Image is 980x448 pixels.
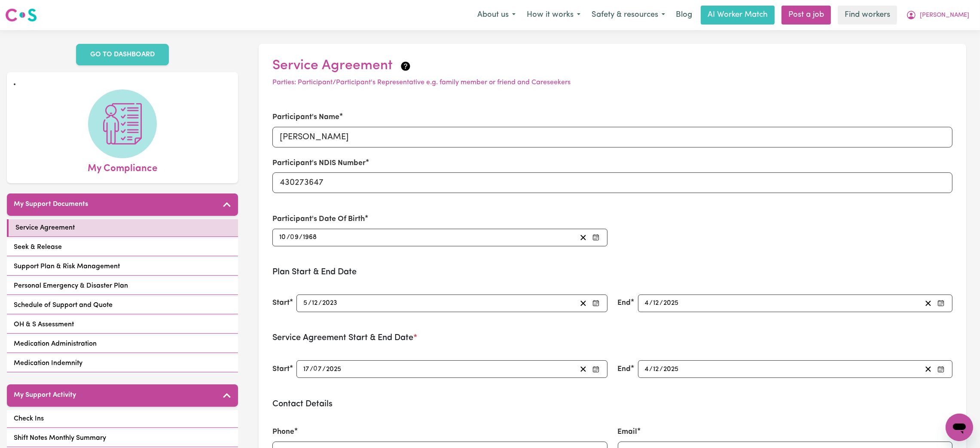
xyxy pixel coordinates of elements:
a: Service Agreement [7,219,238,237]
span: Support Plan & Risk Management [14,261,120,272]
a: Careseekers logo [5,5,37,25]
input: ---- [663,298,680,309]
h2: Service Agreement [272,58,953,74]
input: -- [303,298,308,309]
span: / [660,299,663,307]
span: Medication Administration [14,339,97,349]
a: Blog [671,6,697,25]
span: / [287,233,290,241]
a: Find workers [838,6,897,25]
a: Personal Emergency & Disaster Plan [7,277,238,295]
h5: My Support Documents [14,200,88,209]
button: My Support Documents [7,193,238,216]
label: Phone [272,427,294,438]
input: -- [311,298,318,309]
input: ---- [302,232,318,243]
span: / [322,365,326,373]
h3: Contact Details [272,399,953,409]
input: -- [653,298,660,309]
span: Medication Indemnity [14,358,82,368]
input: -- [303,363,310,375]
span: Seek & Release [14,242,62,252]
input: -- [279,232,287,243]
a: Shift Notes Monthly Summary [7,430,238,447]
input: ---- [663,363,680,375]
span: Schedule of Support and Quote [14,300,113,310]
button: How it works [521,6,586,24]
label: End [618,364,631,375]
span: / [650,365,653,373]
span: / [660,365,663,373]
iframe: Button to launch messaging window, conversation in progress [946,414,973,441]
a: Schedule of Support and Quote [7,297,238,314]
span: Check Ins [14,414,44,424]
h3: Service Agreement Start & End Date [272,333,953,343]
input: -- [291,232,299,243]
label: Participant's NDIS Number [272,158,366,169]
span: Service Agreement [15,223,75,233]
h5: My Support Activity [14,391,76,399]
button: Safety & resources [586,6,671,24]
label: Start [272,364,290,375]
a: Medication Administration [7,335,238,353]
span: / [310,365,313,373]
p: Parties: Participant/Participant's Representative e.g. family member or friend and Careseekers [272,77,953,88]
a: Check Ins [7,410,238,428]
label: End [618,298,631,309]
label: Participant's Date Of Birth [272,214,365,225]
input: -- [314,363,323,375]
button: About us [472,6,521,24]
input: -- [644,363,650,375]
label: Start [272,298,290,309]
a: AI Worker Match [701,6,775,25]
label: Participant's Name [272,112,339,123]
a: Post a job [782,6,831,25]
span: Shift Notes Monthly Summary [14,433,106,443]
a: Support Plan & Risk Management [7,258,238,276]
h3: Plan Start & End Date [272,267,953,277]
img: Careseekers logo [5,7,37,23]
input: ---- [326,363,342,375]
label: Email [618,427,638,438]
a: Seek & Release [7,239,238,256]
span: / [318,299,322,307]
span: 0 [290,234,294,241]
input: -- [653,363,660,375]
span: Personal Emergency & Disaster Plan [14,281,128,291]
span: / [299,233,302,241]
span: OH & S Assessment [14,319,74,330]
a: GO TO DASHBOARD [76,44,169,65]
input: ---- [322,298,338,309]
span: [PERSON_NAME] [920,11,969,20]
span: 0 [313,366,318,373]
a: My Compliance [14,89,231,176]
a: Medication Indemnity [7,355,238,372]
a: OH & S Assessment [7,316,238,334]
span: My Compliance [88,158,157,176]
button: My Support Activity [7,384,238,407]
span: / [308,299,311,307]
button: My Account [901,6,975,24]
input: -- [644,298,650,309]
span: / [650,299,653,307]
